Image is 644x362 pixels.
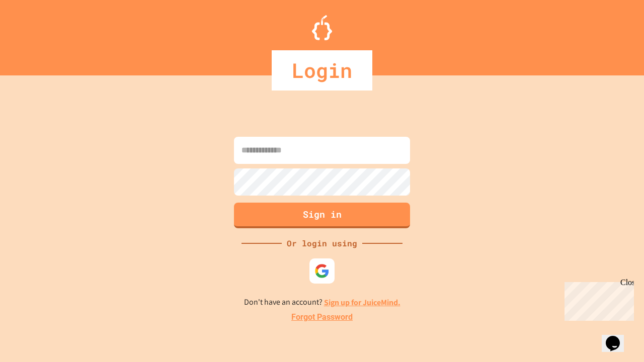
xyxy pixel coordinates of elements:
div: Chat with us now!Close [4,4,69,64]
iframe: chat widget [602,322,634,352]
img: Logo.svg [312,15,332,40]
iframe: chat widget [560,278,634,321]
div: Or login using [282,237,362,249]
a: Forgot Password [291,311,353,323]
img: google-icon.svg [314,263,330,279]
div: Login [272,50,372,90]
button: Sign in [234,203,410,228]
a: Sign up for JuiceMind. [324,297,400,308]
p: Don't have an account? [244,296,400,309]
